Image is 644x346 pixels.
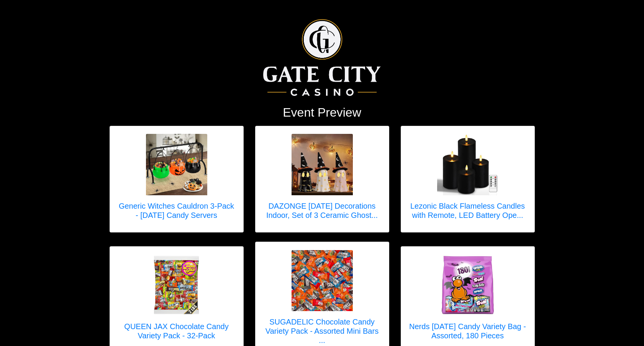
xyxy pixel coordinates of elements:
a: Generic Witches Cauldron 3-Pack - Halloween Candy Servers Generic Witches Cauldron 3-Pack - [DATE... [118,134,236,224]
h2: Event Preview [110,105,535,120]
a: DAZONGE Halloween Decorations Indoor, Set of 3 Ceramic Ghosts with Witch Hats, Cute Spooky Hallow... [263,134,381,224]
img: QUEEN JAX Chocolate Candy Variety Pack - 32-Pack [146,254,207,316]
h5: DAZONGE [DATE] Decorations Indoor, Set of 3 Ceramic Ghost... [263,201,381,220]
a: QUEEN JAX Chocolate Candy Variety Pack - 32-Pack QUEEN JAX Chocolate Candy Variety Pack - 32-Pack [118,254,236,345]
img: Logo [263,19,381,96]
h5: QUEEN JAX Chocolate Candy Variety Pack - 32-Pack [118,322,236,340]
img: Nerds Halloween Candy Variety Bag - Assorted, 180 Pieces [437,254,498,316]
h5: SUGADELIC Chocolate Candy Variety Pack - Assorted Mini Bars ... [263,317,381,345]
h5: Lezonic Black Flameless Candles with Remote, LED Battery Ope... [409,201,527,220]
img: Generic Witches Cauldron 3-Pack - Halloween Candy Servers [146,134,207,195]
img: Lezonic Black Flameless Candles with Remote, LED Battery Operated Flickering with Timer, 4 Pack G... [437,134,498,195]
a: Nerds Halloween Candy Variety Bag - Assorted, 180 Pieces Nerds [DATE] Candy Variety Bag - Assorte... [409,254,527,345]
a: Lezonic Black Flameless Candles with Remote, LED Battery Operated Flickering with Timer, 4 Pack G... [409,134,527,224]
img: SUGADELIC Chocolate Candy Variety Pack - Assorted Mini Bars - 32 Count [292,250,353,311]
img: DAZONGE Halloween Decorations Indoor, Set of 3 Ceramic Ghosts with Witch Hats, Cute Spooky Hallow... [292,134,353,195]
h5: Generic Witches Cauldron 3-Pack - [DATE] Candy Servers [118,201,236,220]
h5: Nerds [DATE] Candy Variety Bag - Assorted, 180 Pieces [409,322,527,340]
